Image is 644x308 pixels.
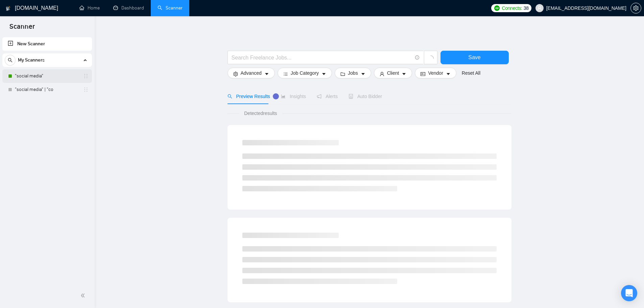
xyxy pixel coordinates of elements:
[537,6,542,10] span: user
[228,68,275,78] button: settingAdvancedcaret-down
[79,5,100,11] a: homeHome
[83,73,89,79] span: holder
[421,71,425,76] span: idcard
[524,4,529,12] span: 38
[158,5,183,11] a: searchScanner
[428,55,434,62] span: loading
[228,94,232,99] span: search
[335,68,371,78] button: folderJobscaret-down
[4,22,40,36] span: Scanner
[462,69,480,77] a: Reset All
[374,68,412,78] button: userClientcaret-down
[241,69,262,77] span: Advanced
[6,3,10,14] img: logo
[468,53,480,62] span: Save
[283,71,288,76] span: bars
[380,71,384,76] span: user
[631,5,641,11] span: setting
[630,3,641,14] button: setting
[348,69,358,77] span: Jobs
[387,69,399,77] span: Client
[349,94,382,99] span: Auto Bidder
[494,5,500,11] img: upwork-logo.png
[233,71,238,76] span: setting
[361,71,365,76] span: caret-down
[415,55,420,60] span: info-circle
[317,94,321,99] span: notification
[80,292,87,299] span: double-left
[402,71,406,76] span: caret-down
[446,71,451,76] span: caret-down
[340,71,345,76] span: folder
[15,69,79,83] a: "social media"
[502,4,522,12] span: Connects:
[5,58,15,63] span: search
[239,110,282,117] span: Detected results
[264,71,269,76] span: caret-down
[630,5,641,11] a: setting
[440,51,509,64] button: Save
[228,94,270,99] span: Preview Results
[5,55,16,66] button: search
[18,53,45,67] span: My Scanners
[317,94,338,99] span: Alerts
[8,37,87,51] a: New Scanner
[281,94,286,99] span: area-chart
[321,71,326,76] span: caret-down
[278,68,332,78] button: barsJob Categorycaret-down
[113,5,144,11] a: dashboardDashboard
[15,83,79,96] a: "social media" | "co
[273,93,279,99] div: Tooltip anchor
[621,285,637,301] div: Open Intercom Messenger
[83,87,89,92] span: holder
[415,68,456,78] button: idcardVendorcaret-down
[2,37,92,51] li: New Scanner
[232,53,412,62] input: Search Freelance Jobs...
[428,69,443,77] span: Vendor
[2,53,92,96] li: My Scanners
[349,94,353,99] span: robot
[291,69,319,77] span: Job Category
[281,94,306,99] span: Insights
